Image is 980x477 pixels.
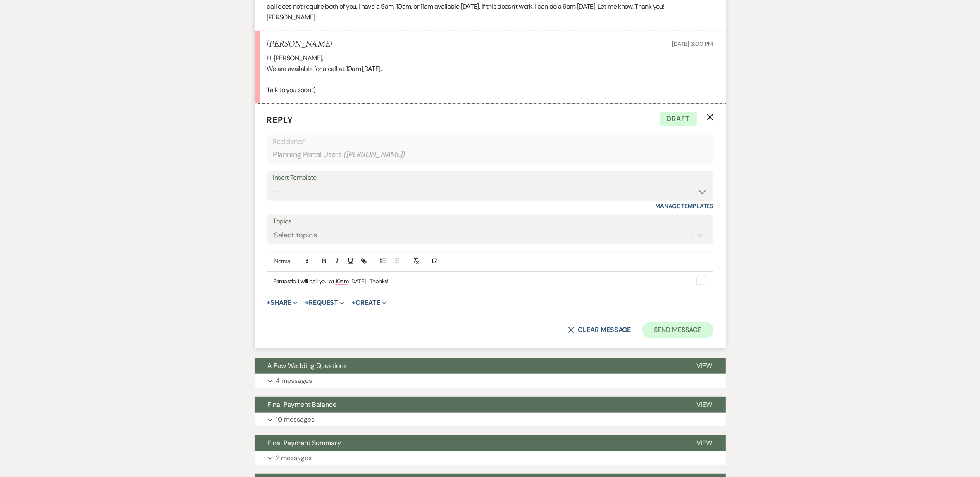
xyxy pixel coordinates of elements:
[267,299,298,306] button: Share
[696,400,713,409] span: View
[273,172,707,184] div: Insert Template
[268,361,347,370] span: A Few Wedding Questions
[352,299,355,306] span: +
[305,299,344,306] button: Request
[274,230,317,241] div: Select topics
[267,85,713,95] p: Talk to you soon :)
[267,299,271,306] span: +
[276,453,312,463] p: 2 messages
[267,39,333,50] h5: [PERSON_NAME]
[683,397,726,413] button: View
[683,358,726,374] button: View
[276,414,315,425] p: 10 messages
[255,397,683,413] button: Final Payment Balance
[267,12,713,23] p: [PERSON_NAME]
[273,136,707,147] p: Recipients*
[568,327,631,333] button: Clear message
[274,277,707,286] p: Fantastic, I will call you at 10am [DATE]. Thanks!
[255,358,683,374] button: A Few Wedding Questions
[255,374,726,388] button: 4 messages
[352,299,386,306] button: Create
[267,53,713,64] p: Hi [PERSON_NAME],
[696,439,713,447] span: View
[683,435,726,451] button: View
[267,114,293,125] span: Reply
[255,451,726,465] button: 2 messages
[255,413,726,427] button: 10 messages
[660,112,697,126] span: Draft
[267,64,713,74] p: We are available for a call at 10am [DATE].
[273,216,707,228] label: Topics
[268,400,337,409] span: Final Payment Balance
[273,147,707,163] div: Planning Portal Users
[267,272,713,291] div: To enrich screen reader interactions, please activate Accessibility in Grammarly extension settings
[276,375,312,386] p: 4 messages
[343,149,405,160] span: ( [PERSON_NAME] )
[642,322,713,338] button: Send Message
[656,202,713,210] a: Manage Templates
[305,299,309,306] span: +
[696,361,713,370] span: View
[255,435,683,451] button: Final Payment Summary
[672,40,713,47] span: [DATE] 3:00 PM
[268,439,341,447] span: Final Payment Summary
